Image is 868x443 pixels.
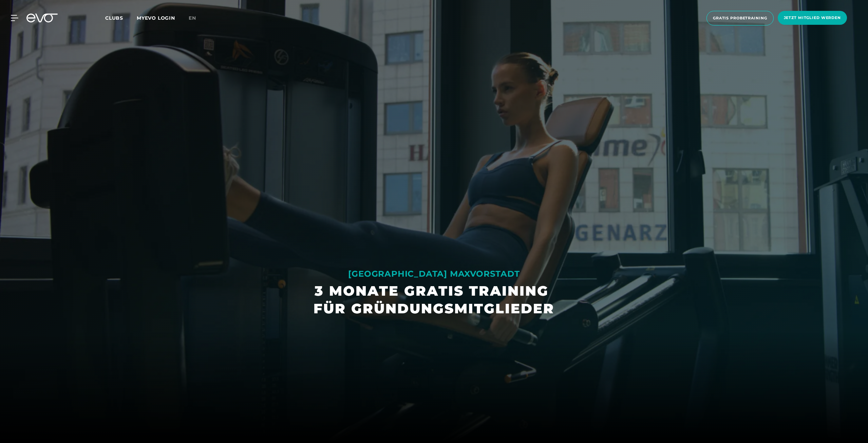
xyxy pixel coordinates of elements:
a: Jetzt Mitglied werden [776,11,849,25]
span: Gratis Probetraining [713,15,767,21]
span: Clubs [105,15,123,21]
a: en [189,14,204,22]
a: MYEVO LOGIN [137,15,175,21]
a: Clubs [105,15,137,21]
a: Gratis Probetraining [704,11,776,25]
div: [GEOGRAPHIC_DATA] MAXVORSTADT [314,269,554,279]
span: Jetzt Mitglied werden [784,15,841,21]
span: en [189,15,196,21]
h1: 3 MONATE GRATIS TRAINING FÜR GRÜNDUNGSMITGLIEDER [314,282,554,317]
